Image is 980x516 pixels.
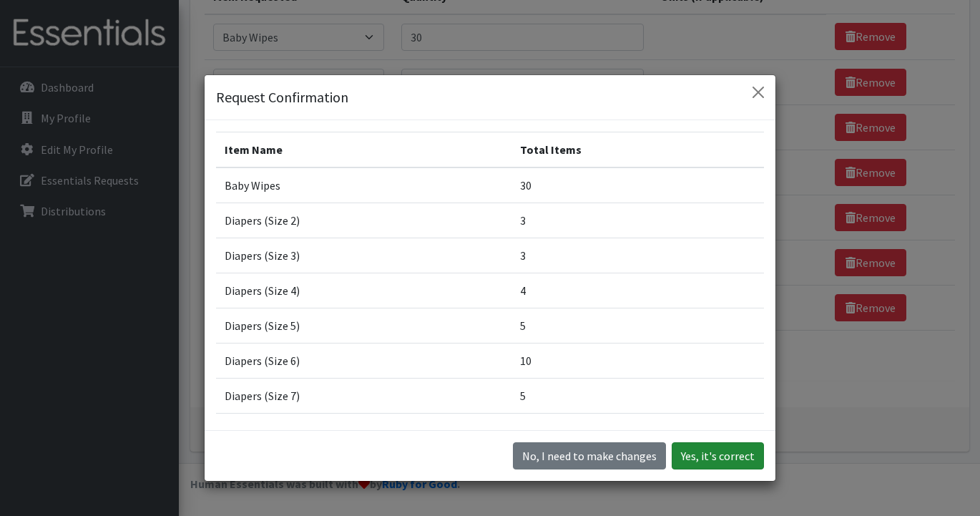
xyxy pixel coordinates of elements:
td: Diapers (Size 3) [216,238,511,273]
td: 5 [511,379,764,414]
button: No I need to make changes [513,442,666,469]
td: Diapers (Size 7) [216,379,511,414]
td: 3 [511,203,764,238]
td: 3 [511,238,764,273]
td: Diapers (Size 6) [216,344,511,379]
td: 30 [511,167,764,203]
td: 5 [511,308,764,344]
button: Close [747,81,770,104]
td: Diapers (Size 2) [216,203,511,238]
td: 10 [511,344,764,379]
button: Yes, it's correct [672,442,764,469]
td: Baby Wipes [216,167,511,203]
td: 4 [511,273,764,308]
th: Total Items [511,132,764,168]
td: Diapers (Size 4) [216,273,511,308]
th: Item Name [216,132,511,168]
h5: Request Confirmation [216,87,348,108]
td: Diapers (Size 5) [216,308,511,344]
